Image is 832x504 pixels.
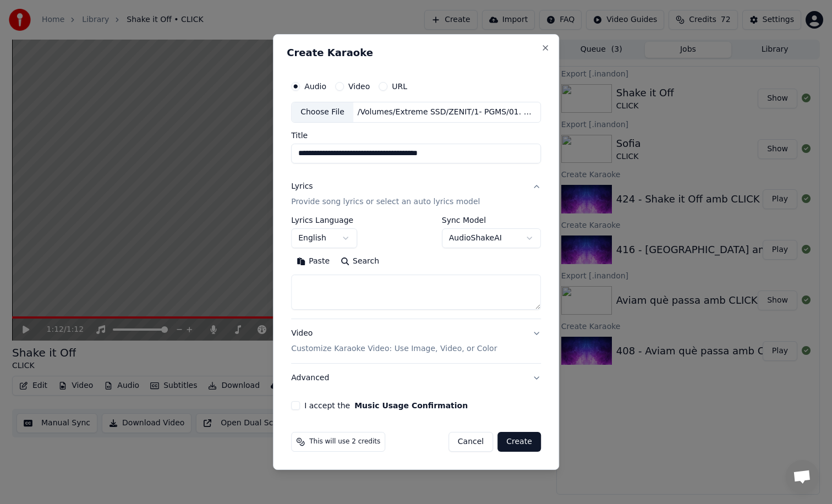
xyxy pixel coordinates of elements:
[291,328,497,354] div: Video
[291,319,541,363] button: VideoCustomize Karaoke Video: Use Image, Video, or Color
[304,83,326,90] label: Audio
[348,83,370,90] label: Video
[335,253,385,270] button: Search
[392,83,407,90] label: URL
[291,181,313,192] div: Lyrics
[291,172,541,216] button: LyricsProvide song lyrics or select an auto lyrics model
[291,216,541,319] div: LyricsProvide song lyrics or select an auto lyrics model
[291,364,541,392] button: Advanced
[291,132,541,139] label: Title
[291,343,497,354] p: Customize Karaoke Video: Use Image, Video, or Color
[291,253,335,270] button: Paste
[291,216,357,224] label: Lyrics Language
[442,216,541,224] label: Sync Model
[292,102,353,122] div: Choose File
[304,402,468,409] label: I accept the
[448,432,493,452] button: Cancel
[291,196,480,207] p: Provide song lyrics or select an auto lyrics model
[353,107,540,118] div: /Volumes/Extreme SSD/ZENIT/1- PGMS/01. EDITS DEFINITIUS/GEN Z/403 - Vull estar amb tu amb CLICK -...
[354,402,468,409] button: I accept the
[497,432,541,452] button: Create
[309,437,380,446] span: This will use 2 credits
[287,48,545,58] h2: Create Karaoke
